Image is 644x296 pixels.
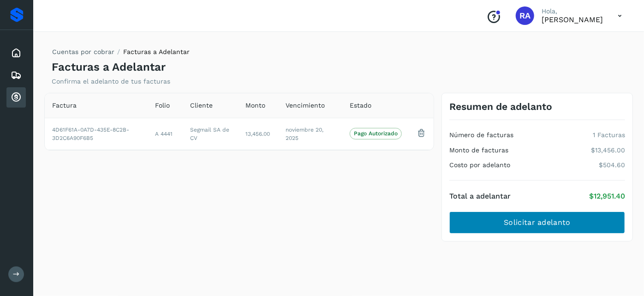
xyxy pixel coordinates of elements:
[6,65,26,85] div: Embarques
[148,118,183,150] td: A 4441
[286,101,325,110] span: Vencimiento
[591,146,625,154] p: $13,456.00
[449,211,625,234] button: Solicitar adelanto
[542,7,603,15] p: Hola,
[6,87,26,108] div: Cuentas por cobrar
[354,130,398,137] p: Pago Autorizado
[589,192,625,200] p: $12,951.40
[155,101,170,110] span: Folio
[504,217,570,228] span: Solicitar adelanto
[52,101,77,110] span: Factura
[449,101,552,112] h3: Resumen de adelanto
[245,101,265,110] span: Monto
[449,161,510,169] h4: Costo por adelanto
[52,47,190,60] nav: breadcrumb
[190,101,213,110] span: Cliente
[449,192,511,200] h4: Total a adelantar
[350,101,371,110] span: Estado
[245,131,270,137] span: 13,456.00
[542,15,603,24] p: ROGELIO ALVAREZ PALOMO
[45,118,148,150] td: 4D61F61A-0A7D-435E-8C2B-3D2C6A90F6B5
[52,48,114,55] a: Cuentas por cobrar
[599,161,625,169] p: $504.60
[52,60,166,74] h4: Facturas a Adelantar
[6,43,26,63] div: Inicio
[123,48,190,55] span: Facturas a Adelantar
[52,78,170,85] p: Confirma el adelanto de tus facturas
[449,131,513,139] h4: Número de facturas
[286,127,323,141] span: noviembre 20, 2025
[183,118,238,150] td: Segmail SA de CV
[449,146,508,154] h4: Monto de facturas
[593,131,625,139] p: 1 Facturas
